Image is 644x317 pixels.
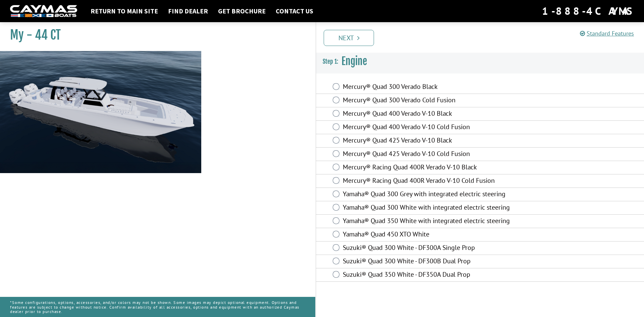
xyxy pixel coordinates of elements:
label: Mercury® Quad 300 Verado Black [343,83,524,92]
label: Mercury® Quad 400 Verado V-10 Black [343,109,524,119]
label: Suzuki® Quad 350 White - DF350A Dual Prop [343,270,524,280]
a: Standard Features [580,30,634,37]
label: Yamaha® Quad 450 XTO White [343,230,524,240]
label: Suzuki® Quad 300 White - DF300A Single Prop [343,244,524,253]
label: Suzuki® Quad 300 White - DF300B Dual Prop [343,257,524,267]
label: Mercury® Racing Quad 400R Verado V-10 Cold Fusion [343,176,524,186]
a: Contact Us [272,7,317,15]
label: Mercury® Quad 300 Verado Cold Fusion [343,96,524,106]
h3: Engine [316,49,644,74]
label: Yamaha® Quad 350 White with integrated electric steering [343,217,524,226]
p: *Some configurations, options, accessories, and/or colors may not be shown. Some images may depic... [10,297,305,317]
label: Mercury® Quad 400 Verado V-10 Cold Fusion [343,123,524,133]
a: Next [324,30,374,46]
label: Yamaha® Quad 300 White with integrated electric steering [343,203,524,213]
a: Return to main site [87,7,161,15]
a: Find Dealer [165,7,211,15]
label: Mercury® Quad 425 Verado V-10 Cold Fusion [343,150,524,159]
div: 1-888-4CAYMAS [542,4,634,18]
label: Mercury® Quad 425 Verado V-10 Black [343,136,524,146]
a: Get Brochure [215,7,269,15]
h1: My - 44 CT [10,28,299,43]
label: Yamaha® Quad 300 Grey with integrated electric steering [343,190,524,200]
label: Mercury® Racing Quad 400R Verado V-10 Black [343,163,524,173]
img: white-logo-c9c8dbefe5ff5ceceb0f0178aa75bf4bb51f6bca0971e226c86eb53dfe498488.png [10,5,77,17]
ul: Pagination [322,29,644,46]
